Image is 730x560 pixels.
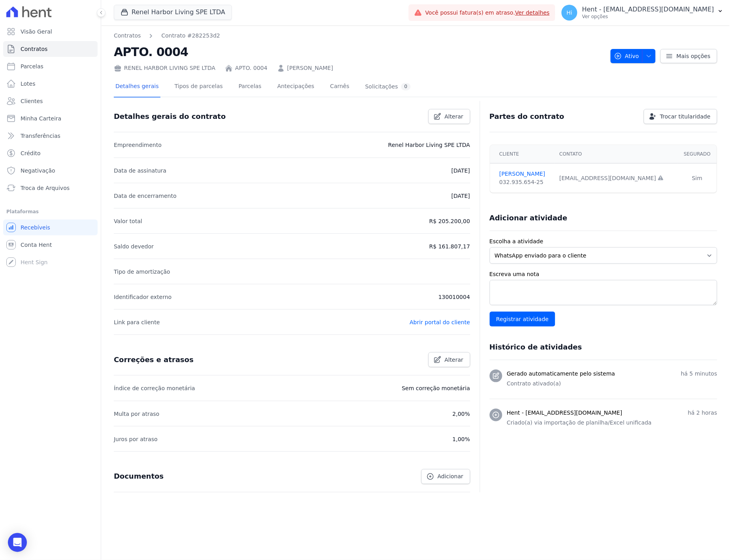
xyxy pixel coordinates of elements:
[490,145,555,163] th: Cliente
[677,52,711,60] span: Mais opções
[507,370,615,378] h3: Gerado automaticamente pelo sistema
[490,270,717,278] label: Escreva uma nota
[114,472,164,481] h3: Documentos
[21,45,47,53] span: Contratos
[114,242,154,251] p: Saldo devedor
[388,140,470,150] p: Renel Harbor Living SPE LTDA
[515,9,550,16] a: Ver detalhes
[660,49,717,63] a: Mais opções
[114,355,194,365] h3: Correções e atrasos
[428,352,470,367] a: Alterar
[114,32,141,40] a: Contratos
[8,533,27,552] div: Open Intercom Messenger
[678,145,717,163] th: Segurado
[114,434,158,444] p: Juros por atraso
[3,180,98,196] a: Troca de Arquivos
[500,170,550,178] a: [PERSON_NAME]
[681,370,717,378] p: há 5 minutos
[490,112,565,121] h3: Partes do contrato
[237,77,263,98] a: Parcelas
[678,163,717,193] td: Sim
[3,163,98,179] a: Negativação
[21,97,43,105] span: Clientes
[438,292,470,302] p: 130010004
[276,77,316,98] a: Antecipações
[507,419,717,427] p: Criado(a) via importação de planilha/Excel unificada
[3,220,98,235] a: Recebíveis
[402,383,470,393] p: Sem correção monetária
[114,318,160,327] p: Link para cliente
[114,292,172,302] p: Identificador externo
[287,64,333,72] a: [PERSON_NAME]
[445,113,464,120] span: Alterar
[688,409,717,417] p: há 2 horas
[429,216,470,226] p: R$ 205.200,00
[425,9,550,17] span: Você possui fatura(s) em atraso.
[365,83,411,90] div: Solicitações
[21,62,43,70] span: Parcelas
[114,383,195,393] p: Índice de correção monetária
[173,77,224,98] a: Tipos de parcelas
[410,319,470,325] a: Abrir portal do cliente
[161,32,220,40] a: Contrato #282253d2
[21,184,70,192] span: Troca de Arquivos
[490,237,717,246] label: Escolha a atividade
[21,80,36,88] span: Lotes
[451,191,470,201] p: [DATE]
[3,58,98,74] a: Parcelas
[235,64,268,72] a: APTO. 0004
[3,93,98,109] a: Clientes
[3,41,98,57] a: Contratos
[614,49,639,63] span: Ativo
[445,356,464,364] span: Alterar
[114,112,226,121] h3: Detalhes gerais do contrato
[328,77,351,98] a: Carnês
[114,166,166,175] p: Data de assinatura
[644,109,717,124] a: Trocar titularidade
[114,267,170,276] p: Tipo de amortização
[567,10,572,15] span: Hi
[21,167,55,175] span: Negativação
[507,409,622,417] h3: Hent - [EMAIL_ADDRESS][DOMAIN_NAME]
[582,6,714,13] p: Hent - [EMAIL_ADDRESS][DOMAIN_NAME]
[582,13,714,20] p: Ver opções
[21,224,50,231] span: Recebíveis
[660,113,711,120] span: Trocar titularidade
[21,115,61,122] span: Minha Carteira
[114,43,604,61] h2: APTO. 0004
[453,434,470,444] p: 1,00%
[555,2,730,24] button: Hi Hent - [EMAIL_ADDRESS][DOMAIN_NAME] Ver opções
[6,207,94,216] div: Plataformas
[451,166,470,175] p: [DATE]
[114,191,177,201] p: Data de encerramento
[364,77,412,98] a: Solicitações0
[500,178,550,186] div: 032.935.654-25
[429,242,470,251] p: R$ 161.807,17
[21,28,52,36] span: Visão Geral
[114,409,159,419] p: Multa por atraso
[114,140,162,150] p: Empreendimento
[114,5,232,20] button: Renel Harbor Living SPE LTDA
[490,342,582,352] h3: Histórico de atividades
[114,32,220,40] nav: Breadcrumb
[3,24,98,39] a: Visão Geral
[555,145,678,163] th: Contato
[3,128,98,144] a: Transferências
[21,132,60,140] span: Transferências
[21,241,52,249] span: Conta Hent
[3,145,98,161] a: Crédito
[611,49,656,63] button: Ativo
[560,174,673,182] div: [EMAIL_ADDRESS][DOMAIN_NAME]
[490,312,556,327] input: Registrar atividade
[114,64,215,72] div: RENEL HARBOR LIVING SPE LTDA
[3,237,98,253] a: Conta Hent
[114,77,160,98] a: Detalhes gerais
[3,111,98,126] a: Minha Carteira
[114,216,142,226] p: Valor total
[401,83,411,90] div: 0
[507,380,717,388] p: Contrato ativado(a)
[21,149,41,157] span: Crédito
[453,409,470,419] p: 2,00%
[490,213,568,223] h3: Adicionar atividade
[421,469,470,484] a: Adicionar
